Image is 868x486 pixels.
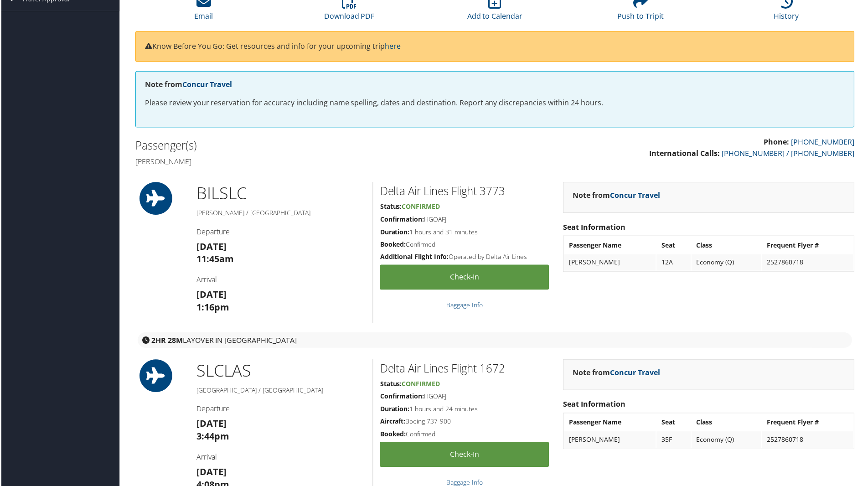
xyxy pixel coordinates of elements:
[196,209,366,218] h5: [PERSON_NAME] / [GEOGRAPHIC_DATA]
[657,255,691,271] td: 12A
[657,433,691,449] td: 35F
[380,184,549,199] h2: Delta Air Lines Flight 3773
[181,79,232,89] a: Concur Travel
[380,215,549,224] h5: HGOAFJ
[196,453,366,463] h4: Arrival
[144,97,846,109] p: Please review your reservation for accuracy including name spelling, dates and destination. Repor...
[657,238,691,254] th: Seat
[380,215,424,224] strong: Confirmation:
[380,406,549,415] h5: 1 hours and 24 minutes
[134,157,488,167] h4: [PERSON_NAME]
[763,415,854,432] th: Frequent Flyer #
[763,255,854,271] td: 2527860718
[792,137,856,147] a: [PHONE_NUMBER]
[137,333,853,349] div: layover in [GEOGRAPHIC_DATA]
[134,138,488,154] h2: Passenger(s)
[657,415,691,432] th: Seat
[380,202,402,211] strong: Status:
[380,253,549,262] h5: Operated by Delta Air Lines
[692,238,762,254] th: Class
[380,431,549,440] h5: Confirmed
[144,79,232,89] strong: Note from
[150,336,182,346] strong: 2HR 28M
[380,240,406,249] strong: Booked:
[196,241,226,253] strong: [DATE]
[196,431,228,444] strong: 3:44pm
[196,360,366,383] h1: SLC LAS
[563,222,626,233] strong: Seat Information
[573,368,661,378] strong: Note from
[565,433,656,449] td: [PERSON_NAME]
[380,253,449,262] strong: Additional Flight Info:
[402,380,440,389] span: Confirmed
[723,149,856,159] a: [PHONE_NUMBER] / [PHONE_NUMBER]
[380,228,409,237] strong: Duration:
[380,406,409,414] strong: Duration:
[610,191,661,201] a: Concur Travel
[573,191,661,201] strong: Note from
[380,362,549,377] h2: Delta Air Lines Flight 1672
[380,380,402,389] strong: Status:
[380,393,549,402] h5: HGOAFJ
[380,443,549,468] a: Check-in
[196,419,226,431] strong: [DATE]
[650,149,721,159] strong: International Calls:
[565,238,656,254] th: Passenger Name
[196,253,233,266] strong: 11:45am
[196,405,366,415] h4: Departure
[380,418,405,427] strong: Aircraft:
[565,255,656,271] td: [PERSON_NAME]
[196,302,228,314] strong: 1:16pm
[692,255,762,271] td: Economy (Q)
[380,265,549,290] a: Check-in
[196,467,226,479] strong: [DATE]
[763,238,854,254] th: Frequent Flyer #
[196,387,366,396] h5: [GEOGRAPHIC_DATA] / [GEOGRAPHIC_DATA]
[380,393,424,402] strong: Confirmation:
[610,368,661,378] a: Concur Travel
[565,415,656,432] th: Passenger Name
[196,275,366,285] h4: Arrival
[380,228,549,237] h5: 1 hours and 31 minutes
[692,415,762,432] th: Class
[446,301,483,310] a: Baggage Info
[196,227,366,237] h4: Departure
[196,182,366,205] h1: BIL SLC
[385,41,401,51] a: here
[692,433,762,449] td: Economy (Q)
[380,418,549,427] h5: Boeing 737-900
[402,202,440,211] span: Confirmed
[563,400,626,410] strong: Seat Information
[196,289,226,301] strong: [DATE]
[380,240,549,249] h5: Confirmed
[380,431,406,439] strong: Booked:
[144,41,846,52] p: Know Before You Go: Get resources and info for your upcoming trip
[765,137,790,147] strong: Phone:
[763,433,854,449] td: 2527860718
